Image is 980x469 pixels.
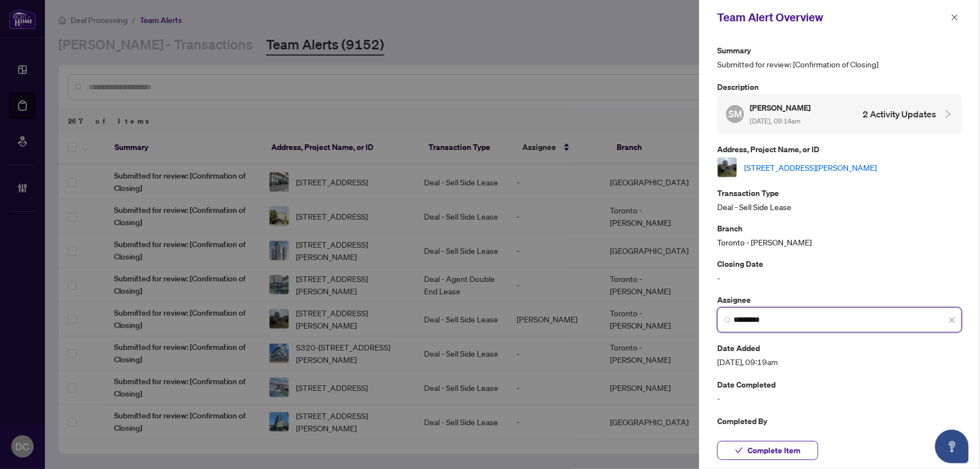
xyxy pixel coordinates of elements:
[728,107,742,121] span: SM
[863,107,936,121] h4: 2 Activity Updates
[717,441,818,460] button: Complete Item
[717,143,962,156] p: Address, Project Name, or ID
[717,392,962,405] span: -
[717,186,962,213] div: Deal - Sell Side Lease
[750,117,800,125] span: [DATE], 09:14am
[750,101,812,114] h5: [PERSON_NAME]
[717,186,962,199] p: Transaction Type
[717,58,962,71] span: Submitted for review: [Confirmation of Closing]
[717,222,962,248] div: Toronto - [PERSON_NAME]
[717,356,962,368] span: [DATE], 09:19am
[717,44,962,57] p: Summary
[717,222,962,235] p: Branch
[943,109,953,119] span: collapsed
[747,441,800,459] span: Complete Item
[717,80,962,93] p: Description
[717,257,962,270] p: Closing Date
[717,341,962,354] p: Date Added
[717,257,962,284] div: -
[735,447,743,454] span: check
[744,161,877,174] a: [STREET_ADDRESS][PERSON_NAME]
[717,293,962,306] p: Assignee
[717,94,962,134] div: SM[PERSON_NAME] [DATE], 09:14am2 Activity Updates
[717,378,962,391] p: Date Completed
[935,430,969,463] button: Open asap
[717,9,947,26] div: Team Alert Overview
[717,429,962,441] span: -
[718,158,737,177] img: thumbnail-img
[951,13,959,21] span: close
[724,317,731,324] img: search_icon
[717,415,962,427] p: Completed By
[949,317,955,324] span: close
